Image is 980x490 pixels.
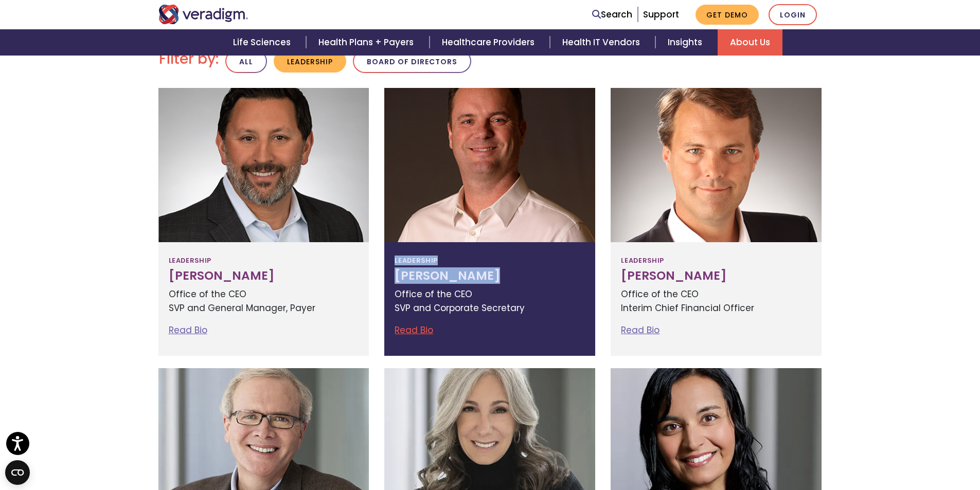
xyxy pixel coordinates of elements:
[158,5,248,24] img: Veradigm logo
[169,287,359,315] p: Office of the CEO SVP and General Manager, Payer
[353,49,471,74] button: Board of Directors
[696,5,759,25] a: Get Demo
[169,252,211,269] span: Leadership
[274,50,346,73] button: Leadership
[395,252,437,269] span: Leadership
[769,4,817,25] a: Login
[306,29,429,56] a: Health Plans + Payers
[550,29,655,56] a: Health IT Vendors
[592,8,632,22] a: Search
[221,29,306,56] a: Life Sciences
[655,29,718,56] a: Insights
[169,324,207,336] a: Read Bio
[5,460,30,485] button: Open CMP widget
[430,29,550,56] a: Healthcare Providers
[395,269,585,283] h3: [PERSON_NAME]
[621,324,660,336] a: Read Bio
[395,287,585,315] p: Office of the CEO SVP and Corporate Secretary
[621,269,811,283] h3: [PERSON_NAME]
[782,416,968,478] iframe: Drift Chat Widget
[718,29,782,56] a: About Us
[395,324,433,336] a: Read Bio
[621,252,664,269] span: Leadership
[225,49,267,74] button: All
[169,269,359,283] h3: [PERSON_NAME]
[621,287,811,315] p: Office of the CEO Interim Chief Financial Officer
[159,50,219,68] h2: Filter by:
[643,8,679,21] a: Support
